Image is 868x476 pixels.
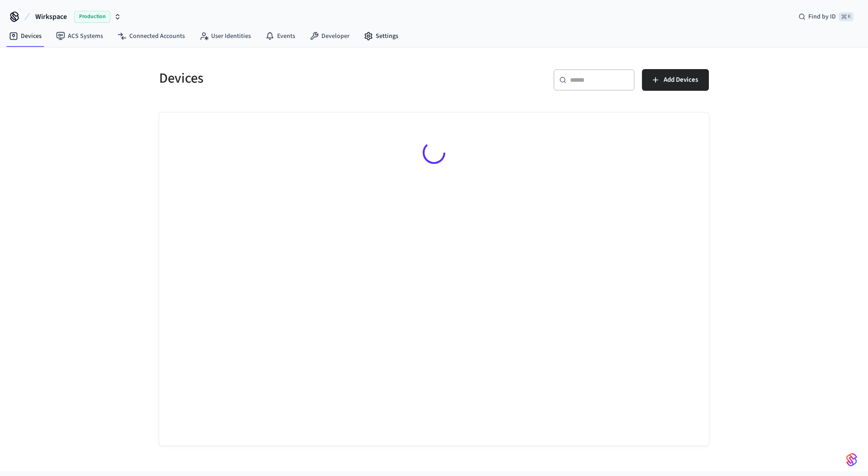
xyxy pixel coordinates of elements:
[839,12,854,21] span: ⌘ K
[159,69,429,88] h5: Devices
[258,28,302,44] a: Events
[642,69,709,91] button: Add Devices
[302,28,357,44] a: Developer
[49,28,110,44] a: ACS Systems
[791,9,861,25] div: Find by ID⌘ K
[664,74,698,86] span: Add Devices
[110,28,192,44] a: Connected Accounts
[2,28,49,44] a: Devices
[74,11,110,23] span: Production
[35,11,67,22] span: Wirkspace
[846,453,857,467] img: SeamLogoGradient.69752ec5.svg
[357,28,406,44] a: Settings
[192,28,258,44] a: User Identities
[808,12,836,21] span: Find by ID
